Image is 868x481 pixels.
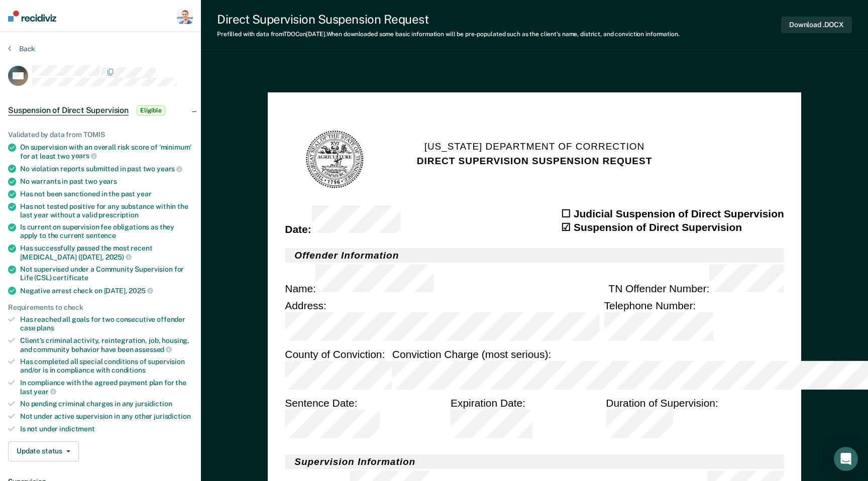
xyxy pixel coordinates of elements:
[20,244,193,261] div: Has successfully passed the most recent [MEDICAL_DATA] ([DATE],
[781,17,852,33] button: Download .DOCX
[451,396,606,441] div: Expiration Date :
[8,105,129,115] span: Suspension of Direct Supervision
[561,207,784,221] div: ☐ Judicial Suspension of Direct Supervision
[20,379,193,396] div: In compliance with the agreed payment plan for the last
[112,366,146,374] span: conditions
[285,347,392,392] div: County of Conviction :
[20,190,193,198] div: Has not been sanctioned in the past
[137,190,151,198] span: year
[59,425,95,433] span: indictment
[834,447,858,471] div: Open Intercom Messenger
[20,425,193,433] div: Is not under
[285,205,400,236] div: Date :
[99,177,117,185] span: years
[135,400,172,408] span: jursidiction
[20,223,193,240] div: Is current on supervision fee obligations as they apply to the current
[417,154,652,168] h2: DIRECT SUPERVISION SUSPENSION REQUEST
[217,31,680,38] div: Prefilled with data from TDOC on [DATE] . When downloaded some basic information will be pre-popu...
[8,441,79,461] button: Update status
[137,105,165,115] span: Eligible
[424,139,644,154] h1: [US_STATE] Department of Correction
[8,303,193,312] div: Requirements to check
[71,152,97,160] span: years
[608,264,784,295] div: TN Offender Number :
[20,412,193,421] div: Not under active supervision in any other
[285,396,451,441] div: Sentence Date :
[20,143,193,160] div: On supervision with an overall risk score of 'minimum' for at least two
[20,202,193,219] div: Has not tested positive for any substance within the last year without a valid
[37,324,54,332] span: plans
[20,177,193,186] div: No warrants in past two
[8,131,193,139] div: Validated by data from TOMIS
[561,221,784,234] div: ☑ Suspension of Direct Supervision
[8,11,56,22] img: Recidiviz
[285,299,604,344] div: Address :
[20,265,193,282] div: Not supervised under a Community Supervision for Life (CSL)
[129,287,153,295] span: 2025
[53,274,88,282] span: certificate
[285,454,784,469] h2: Supervision Information
[157,165,182,173] span: years
[20,315,193,332] div: Has reached all goals for two consecutive offender case
[20,336,193,353] div: Client’s criminal activity, reintegration, job, housing, and community behavior have been
[285,248,784,263] h2: Offender Information
[20,400,193,408] div: No pending criminal charges in any
[20,286,193,295] div: Negative arrest check on [DATE],
[606,396,784,441] div: Duration of Supervision :
[98,211,138,219] span: prescription
[8,44,35,53] button: Back
[604,299,784,344] div: Telephone Number :
[285,264,434,295] div: Name :
[135,345,172,353] span: assessed
[105,253,132,261] span: 2025)
[34,388,56,396] span: year
[154,412,190,420] span: jurisdiction
[217,12,680,27] div: Direct Supervision Suspension Request
[20,164,193,173] div: No violation reports submitted in past two
[86,231,116,239] span: sentence
[20,357,193,375] div: Has completed all special conditions of supervision and/or is in compliance with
